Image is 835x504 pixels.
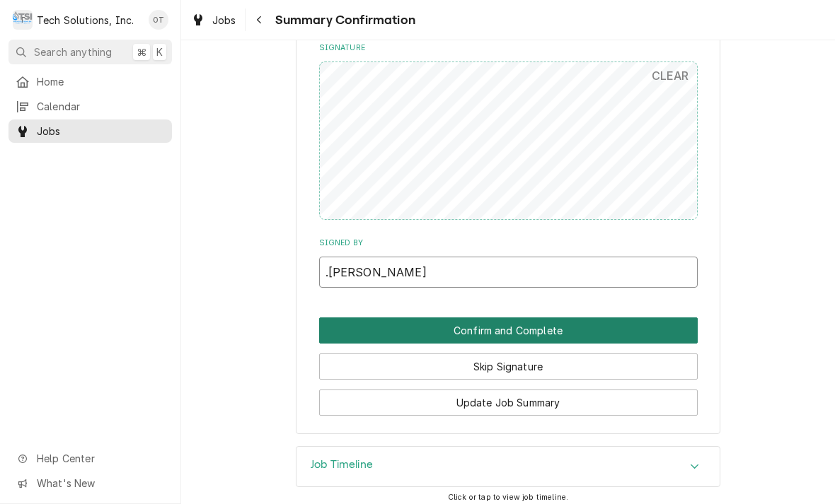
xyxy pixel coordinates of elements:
button: Confirm and Complete [319,317,698,344]
a: Jobs [8,119,172,143]
div: T [13,10,33,30]
button: Accordion Details Expand Trigger [296,447,720,486]
div: Signed By [319,238,698,288]
span: Click or tap to view job timeline. [448,493,568,502]
span: What's New [37,476,163,491]
span: Jobs [37,124,165,139]
span: Summary Confirmation [271,11,415,30]
span: Calendar [37,99,165,114]
a: Calendar [8,95,172,118]
button: Navigate back [248,8,271,31]
a: Go to What's New [8,471,172,495]
a: Go to Help Center [8,447,172,470]
div: Job Timeline [296,446,720,487]
div: Button Group Row [319,380,698,416]
span: Search anything [34,45,112,59]
button: Update Job Summary [319,389,698,416]
div: Tech Solutions, Inc.'s Avatar [13,10,33,30]
label: Signature [319,42,698,54]
button: CLEAR [643,61,698,90]
div: Button Group Row [319,344,698,380]
a: Home [8,70,172,93]
div: Button Group [319,317,698,416]
div: Tech Solutions, Inc. [37,13,134,28]
button: Search anything⌘K [8,40,172,64]
div: Otis Tooley's Avatar [149,10,168,30]
div: Signature [319,42,698,220]
span: Home [37,74,165,89]
h3: Job Timeline [311,458,373,471]
div: OT [149,10,168,30]
span: ⌘ [137,45,146,59]
label: Signed By [319,238,698,249]
a: Jobs [185,8,242,32]
span: K [156,45,163,59]
span: Help Center [37,451,163,466]
span: Jobs [212,13,236,28]
div: Accordion Header [296,447,720,486]
input: Who's signing? [319,257,698,288]
button: Skip Signature [319,353,698,380]
div: Button Group Row [319,317,698,344]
